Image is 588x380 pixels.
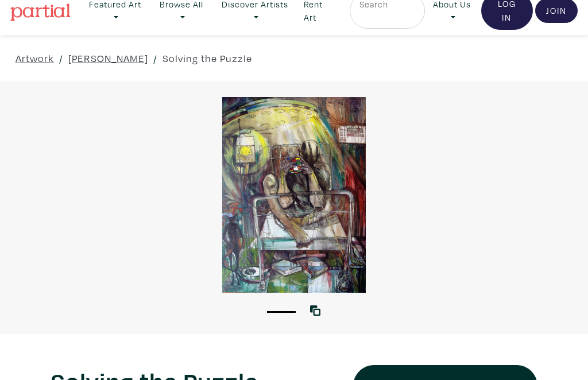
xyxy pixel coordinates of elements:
a: Artwork [16,51,54,66]
span: / [153,51,157,66]
button: 1 of 1 [267,311,296,313]
span: / [59,51,63,66]
a: [PERSON_NAME] [68,51,148,66]
a: Solving the Puzzle [163,51,252,66]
